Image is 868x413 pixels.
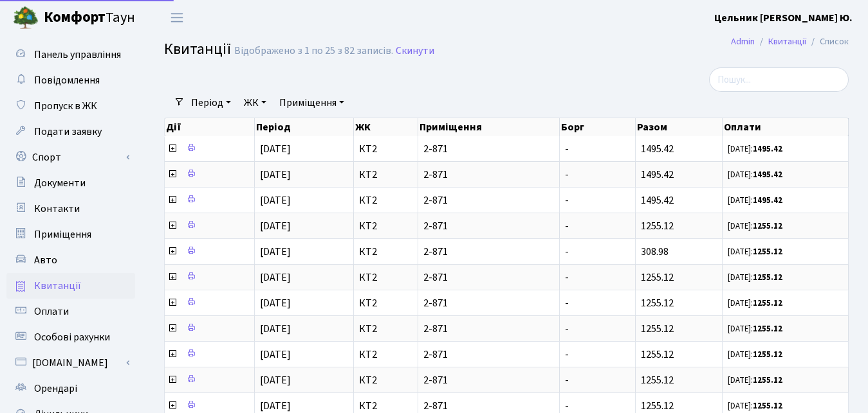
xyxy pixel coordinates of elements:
span: - [565,193,569,207]
th: Приміщення [418,118,560,136]
small: [DATE]: [728,195,782,206]
span: [DATE] [260,322,291,336]
a: Оплати [6,299,135,324]
small: [DATE]: [728,323,782,335]
li: Список [806,35,849,49]
span: 2-871 [423,324,554,334]
b: Комфорт [44,7,106,28]
a: Повідомлення [6,67,135,93]
span: - [565,270,569,285]
b: 1255.12 [753,374,782,386]
span: Квитанції [164,38,231,60]
span: Повідомлення [34,73,100,87]
span: - [565,296,569,310]
span: [DATE] [260,219,291,233]
span: [DATE] [260,142,291,156]
span: Особові рахунки [34,330,110,344]
a: Подати заявку [6,119,135,145]
span: 1495.42 [641,142,674,156]
small: [DATE]: [728,220,782,232]
span: - [565,142,569,156]
th: Оплати [723,118,849,136]
nav: breadcrumb [712,28,868,55]
a: Квитанції [768,35,806,48]
b: 1255.12 [753,297,782,309]
span: [DATE] [260,168,291,182]
a: Квитанції [6,273,135,299]
span: 1255.12 [641,270,674,285]
span: - [565,399,569,413]
small: [DATE]: [728,246,782,258]
span: [DATE] [260,296,291,310]
a: Авто [6,247,135,273]
small: [DATE]: [728,272,782,283]
span: [DATE] [260,373,291,387]
span: 1255.12 [641,399,674,413]
span: КТ2 [359,375,412,385]
span: [DATE] [260,347,291,362]
b: 1255.12 [753,400,782,412]
span: [DATE] [260,270,291,285]
span: КТ2 [359,272,412,283]
a: Особові рахунки [6,324,135,350]
span: 308.98 [641,245,669,259]
span: 1255.12 [641,322,674,336]
span: КТ2 [359,324,412,334]
span: - [565,219,569,233]
span: Авто [34,253,57,267]
a: Період [186,92,236,114]
span: 2-871 [423,144,554,154]
a: [DOMAIN_NAME] [6,350,135,376]
span: КТ2 [359,298,412,308]
small: [DATE]: [728,169,782,180]
span: КТ2 [359,195,412,206]
span: 2-871 [423,247,554,257]
a: Цельник [PERSON_NAME] Ю. [714,10,853,26]
b: 1255.12 [753,246,782,258]
span: КТ2 [359,349,412,360]
span: 2-871 [423,221,554,231]
span: [DATE] [260,245,291,259]
span: - [565,373,569,387]
a: Скинути [396,45,434,57]
span: 1255.12 [641,296,674,310]
span: Пропуск в ЖК [34,99,97,113]
span: КТ2 [359,170,412,180]
span: Панель управління [34,48,121,62]
span: [DATE] [260,193,291,207]
span: Квитанції [34,279,81,293]
a: Приміщення [274,92,349,114]
span: 2-871 [423,298,554,308]
div: Відображено з 1 по 25 з 82 записів. [234,45,393,57]
span: [DATE] [260,399,291,413]
th: Борг [560,118,636,136]
span: Контакти [34,202,80,216]
a: Контакти [6,196,135,222]
th: ЖК [354,118,418,136]
small: [DATE]: [728,297,782,309]
span: КТ2 [359,247,412,257]
b: 1495.42 [753,143,782,155]
th: Разом [636,118,723,136]
b: 1255.12 [753,272,782,283]
span: 2-871 [423,349,554,360]
span: Оплати [34,304,69,319]
img: logo.png [13,5,39,31]
span: - [565,245,569,259]
a: Орендарі [6,376,135,401]
span: 2-871 [423,375,554,385]
a: Документи [6,170,135,196]
b: 1255.12 [753,220,782,232]
span: 1255.12 [641,347,674,362]
button: Переключити навігацію [161,7,193,28]
span: 2-871 [423,195,554,206]
a: Спорт [6,145,135,170]
a: Панель управління [6,42,135,67]
span: КТ2 [359,144,412,154]
a: Пропуск в ЖК [6,93,135,119]
th: Період [255,118,354,136]
span: Подати заявку [34,125,102,139]
span: 2-871 [423,272,554,283]
small: [DATE]: [728,349,782,360]
span: КТ2 [359,221,412,231]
